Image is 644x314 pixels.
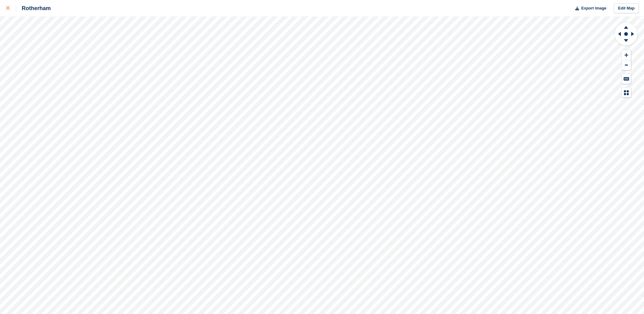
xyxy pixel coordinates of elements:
button: Map Legend [622,88,631,98]
button: Zoom Out [622,60,631,70]
button: Zoom In [622,50,631,60]
button: Keyboard Shortcuts [622,74,631,84]
span: Export Image [581,5,606,11]
div: Rotherham [16,5,51,12]
a: Edit Map [614,3,639,13]
button: Export Image [572,3,607,13]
